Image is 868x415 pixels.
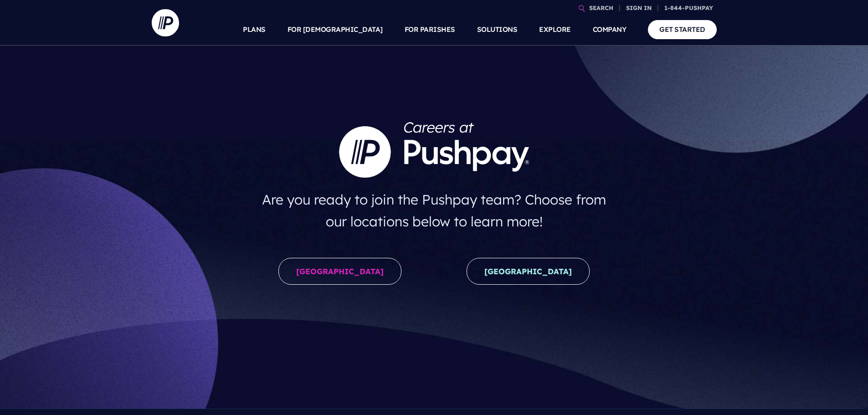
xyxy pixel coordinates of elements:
[288,14,383,46] a: FOR [DEMOGRAPHIC_DATA]
[405,14,455,46] a: FOR PARISHES
[243,14,266,46] a: PLANS
[253,185,615,236] h4: Are you ready to join the Pushpay team? Choose from our locations below to learn more!
[593,14,627,46] a: COMPANY
[648,20,717,39] a: GET STARTED
[477,14,518,46] a: SOLUTIONS
[467,258,590,285] a: [GEOGRAPHIC_DATA]
[278,258,401,285] a: [GEOGRAPHIC_DATA]
[539,14,571,46] a: EXPLORE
